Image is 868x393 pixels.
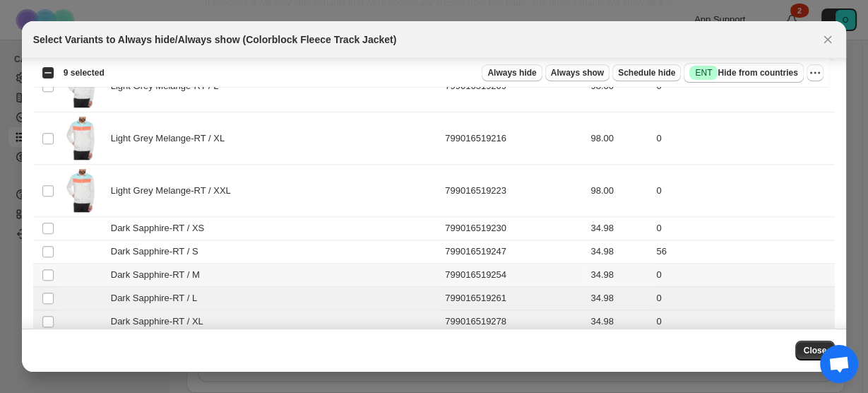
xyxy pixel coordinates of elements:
td: 799016519247 [441,240,586,264]
td: 34.98 [586,310,652,334]
span: Always hide [487,67,536,78]
span: Dark Sapphire-RT / L [111,291,205,305]
span: Dark Sapphire-RT / XL [111,315,210,329]
button: Always hide [482,64,542,81]
span: ENT [695,67,712,78]
span: Light Grey Melange-RT / XL [111,131,232,146]
button: Always show [545,64,610,81]
td: 799016519254 [441,264,586,287]
td: 0 [652,287,835,310]
button: More actions [807,64,824,81]
td: 799016519230 [441,217,586,240]
td: 34.98 [586,264,652,287]
button: Close [818,30,838,49]
button: Schedule hide [612,64,681,81]
span: Dark Sapphire-RT / S [111,245,206,259]
td: 799016519261 [441,287,586,310]
span: Dark Sapphire-RT / M [111,268,208,282]
td: 0 [652,112,835,165]
td: 799016519216 [441,112,586,165]
td: 0 [652,310,835,334]
span: Light Grey Melange-RT / XXL [111,184,238,198]
td: 34.98 [586,217,652,240]
span: 9 selected [64,67,105,78]
div: Open chat [820,345,858,383]
span: Dark Sapphire-RT / XS [111,221,212,235]
td: 0 [652,217,835,240]
span: Hide from countries [689,66,797,80]
td: 98.00 [586,165,652,217]
span: Close [804,345,827,356]
img: Colorblock-Fleece-Track-Jacket-Light-Grey-Melange-RT-Original-Penguin-10.jpg [64,117,100,160]
h2: Select Variants to Always hide/Always show (Colorblock Fleece Track Jacket) [33,33,397,47]
td: 799016519278 [441,310,586,334]
td: 799016519223 [441,165,586,217]
span: Schedule hide [618,67,675,78]
button: SuccessENTHide from countries [684,63,803,83]
td: 34.98 [586,240,652,264]
td: 0 [652,165,835,217]
td: 0 [652,264,835,287]
img: Colorblock-Fleece-Track-Jacket-Light-Grey-Melange-RT-Original-Penguin-10.jpg [64,169,100,212]
span: Always show [551,67,604,78]
td: 56 [652,240,835,264]
button: Close [795,341,836,360]
td: 98.00 [586,112,652,165]
td: 34.98 [586,287,652,310]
